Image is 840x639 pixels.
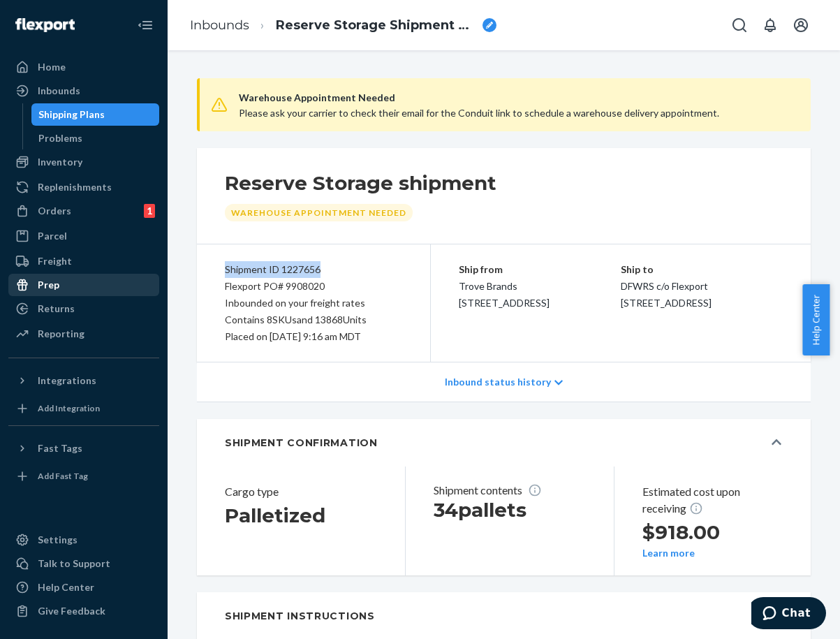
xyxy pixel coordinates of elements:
[725,11,753,39] button: Open Search Box
[8,298,159,320] a: Returns
[38,470,88,482] div: Add Fast Tag
[197,419,811,467] button: SHIPMENT CONFIRMATION
[31,127,160,149] a: Problems
[8,80,159,102] a: Inbounds
[38,84,80,98] div: Inbounds
[38,302,75,316] div: Returns
[225,503,366,528] h2: Palletized
[38,131,82,145] div: Problems
[445,375,551,389] p: Inbound status history
[8,200,159,222] a: Orders1
[239,107,719,119] span: Please ask your carrier to check their email for the Conduit link to schedule a warehouse deliver...
[802,284,830,355] button: Help Center
[225,609,375,623] h5: Shipment Instructions
[38,229,67,243] div: Parcel
[38,327,84,341] div: Reporting
[459,261,621,278] p: Ship from
[38,60,66,74] div: Home
[38,254,72,268] div: Freight
[38,108,105,122] div: Shipping Plans
[225,436,378,450] h5: SHIPMENT CONFIRMATION
[225,328,402,345] div: Placed on [DATE] 9:16 am MDT
[8,176,159,198] a: Replenishments
[434,483,574,497] p: Shipment contents
[15,18,75,32] img: Flexport logo
[787,11,815,39] button: Open account menu
[8,225,159,247] a: Parcel
[225,295,402,311] div: Inbounded on your freight rates
[8,465,159,487] a: Add Fast Tag
[38,402,100,414] div: Add Integration
[8,323,159,345] a: Reporting
[459,280,550,309] span: Trove Brands [STREET_ADDRESS]
[8,397,159,420] a: Add Integration
[38,204,71,218] div: Orders
[8,437,159,460] button: Fast Tags
[621,261,783,278] p: Ship to
[225,170,496,196] h2: Reserve Storage shipment
[38,180,112,194] div: Replenishments
[621,278,783,295] p: DFWRS c/o Flexport
[38,604,105,618] div: Give Feedback
[225,311,402,328] div: Contains 8 SKUs and 13868 Units
[8,552,159,575] button: Talk to Support
[751,597,826,632] iframe: Opens a widget where you can chat to one of our agents
[38,278,59,292] div: Prep
[642,548,695,559] button: Learn more
[131,11,159,39] button: Close Navigation
[276,17,477,35] span: Reserve Storage Shipment STI2bf75af379
[8,274,159,296] a: Prep
[621,297,712,309] span: [STREET_ADDRESS]
[190,17,249,33] a: Inbounds
[38,155,82,169] div: Inventory
[8,576,159,598] a: Help Center
[225,261,402,278] div: Shipment ID 1227656
[8,600,159,622] button: Give Feedback
[225,204,413,221] div: Warehouse Appointment Needed
[642,483,783,517] p: Estimated cost upon receiving
[38,533,78,547] div: Settings
[38,374,96,388] div: Integrations
[225,278,402,295] div: Flexport PO# 9908020
[38,441,82,455] div: Fast Tags
[144,204,155,218] div: 1
[8,369,159,392] button: Integrations
[756,11,784,39] button: Open notifications
[239,89,794,106] span: Warehouse Appointment Needed
[38,557,110,571] div: Talk to Support
[434,497,574,522] h1: 34 pallets
[38,580,94,594] div: Help Center
[225,483,366,500] header: Cargo type
[8,529,159,551] a: Settings
[8,250,159,272] a: Freight
[8,151,159,173] a: Inventory
[179,5,508,46] ol: breadcrumbs
[8,56,159,78] a: Home
[31,103,160,126] a: Shipping Plans
[642,520,783,545] h2: $918.00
